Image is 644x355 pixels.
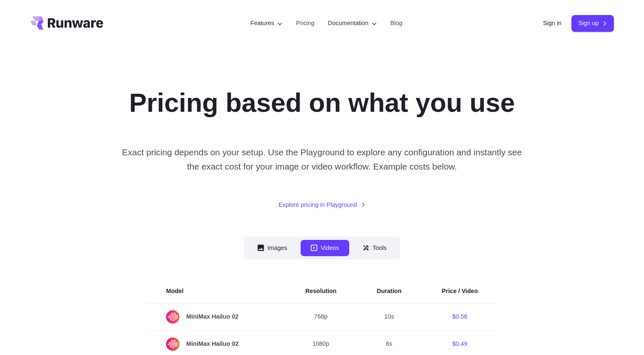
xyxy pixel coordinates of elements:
button: Videos [301,240,349,256]
label: Features [250,18,283,28]
td: 768p [285,303,356,331]
a: Blog [390,18,402,28]
th: Duration [357,280,422,303]
td: $0.56 [422,303,498,331]
a: Go to / [30,16,103,30]
a: Sign in [543,18,561,28]
a: Explore pricing in Playground [278,200,365,210]
th: Price / Video [422,280,498,303]
th: Model [146,280,285,303]
th: Resolution [285,280,356,303]
h1: Pricing based on what you use [129,87,515,118]
span: MiniMax Hailuo 02 [166,310,265,324]
label: Documentation [328,18,377,28]
td: 10s [357,303,422,331]
p: Exact pricing depends on your setup. Use the Playground to explore any configuration and instantl... [118,145,526,173]
span: MiniMax Hailuo 02 [166,337,265,351]
a: Pricing [296,18,314,28]
button: Images [247,240,297,256]
button: Tools [353,240,397,256]
a: Sign up [571,15,614,31]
